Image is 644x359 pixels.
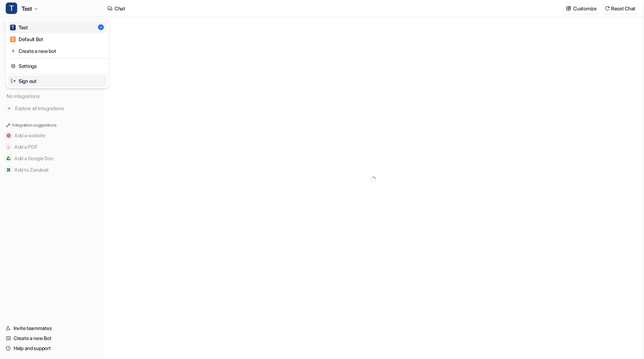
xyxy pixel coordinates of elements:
[10,24,28,31] div: Test
[10,36,16,42] span: D
[8,45,107,57] a: Create a new bot
[10,35,43,43] div: Default Bot
[21,4,32,14] span: Test
[6,3,17,14] span: T
[6,20,109,88] div: TTest
[8,75,107,87] a: Sign out
[8,60,107,72] a: Settings
[11,47,16,55] img: reset
[11,77,16,85] img: reset
[10,25,16,30] span: T
[11,62,16,70] img: reset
